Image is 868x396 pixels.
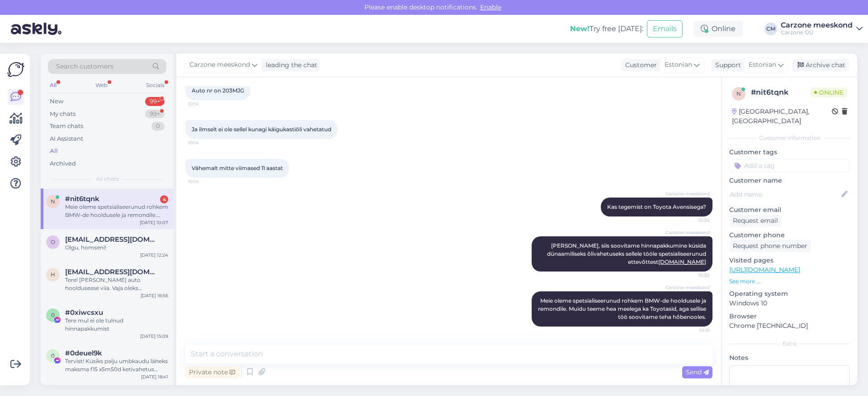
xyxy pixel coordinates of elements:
div: Meie oleme spetsialiseerunud rohkem BMW-de hooldusele ja remondile. Muidu teeme hea meelega ka To... [65,203,168,219]
div: [GEOGRAPHIC_DATA], [GEOGRAPHIC_DATA] [732,107,832,126]
div: Tere! [PERSON_NAME] auto hooldusesse viia. Vaja oleks õlivahetust ja üleüldist diagnostikat, sest... [65,276,168,292]
span: hanskristjan66@gmail.com [65,268,159,276]
input: Add name [730,189,840,199]
div: Request email [729,215,782,227]
div: 4 [160,195,168,203]
span: 10:30 [676,217,710,224]
span: n [51,198,55,205]
p: Customer phone [729,230,850,240]
div: leading the chat [262,60,317,70]
div: Request phone number [729,240,811,252]
span: Online [811,87,847,97]
span: All chats [96,175,119,183]
span: oidekivi@gmail.com [65,235,159,244]
div: Private note [185,366,239,378]
span: 10:31 [676,327,710,334]
div: Support [712,60,741,70]
div: Customer [622,60,657,70]
span: Carzone meeskond [665,190,710,197]
span: #0xiwcsxu [65,309,103,317]
div: Socials [144,79,166,91]
div: Try free [DATE]: [570,23,643,34]
p: Customer tags [729,147,850,157]
a: [DOMAIN_NAME] [658,258,706,265]
span: [PERSON_NAME], siis soovitame hinnapakkumine küsida dünaamiliseks õlivahetuseks sellele tööle spe... [547,242,708,265]
div: Carzone OÜ [781,29,853,36]
span: Carzone meeskond [665,284,710,291]
span: Carzone meeskond [189,60,250,70]
span: 10:14 [188,178,222,185]
div: 99+ [145,97,165,106]
p: Customer email [729,205,850,215]
div: AI Assistant [50,134,83,143]
div: Carzone meeskond [781,22,853,29]
p: Windows 10 [729,299,850,308]
p: Operating system [729,289,850,299]
div: [DATE] 12:24 [140,252,168,258]
span: Kas tegemist on Toyota Avensisega? [607,203,706,210]
input: Add a tag [729,159,850,172]
div: # nit6tqnk [751,87,811,98]
div: 99+ [145,110,165,119]
span: 10:30 [676,272,710,279]
div: Archive chat [792,59,849,71]
b: New! [570,24,590,33]
p: Visited pages [729,256,850,265]
div: CM [764,23,777,35]
p: Customer name [729,176,850,185]
div: Online [693,21,743,37]
span: Estonian [665,60,692,70]
div: Team chats [50,122,83,131]
span: 10:14 [188,139,222,146]
span: h [51,271,55,278]
div: All [50,147,58,156]
button: Emails [647,20,683,37]
img: Askly Logo [7,61,24,78]
span: Estonian [749,60,776,70]
span: Auto nr on 203MJG [192,87,244,94]
span: Meie oleme spetsialiseerunud rohkem BMW-de hooldusele ja remondile. Muidu teeme hea meelega ka To... [538,297,708,320]
p: Browser [729,312,850,321]
span: 0 [51,352,55,359]
div: Customer information [729,134,850,142]
div: My chats [50,110,75,119]
a: [URL][DOMAIN_NAME] [729,266,800,274]
div: All [48,79,58,91]
span: Enable [477,3,504,11]
span: Ja ilmselt ei ole sellel kunagi käigukastiõli vahetatud [192,126,331,133]
div: Archived [50,159,76,168]
div: [DATE] 15:09 [140,333,168,340]
div: Web [94,79,109,91]
div: Tervist! Küsiks palju umbkaudu läheks maksma f15 x5m50d ketivahetus läbisõit tiksus just 200k km ... [65,357,168,373]
span: Send [686,368,709,376]
p: Chrome [TECHNICAL_ID] [729,321,850,331]
p: Notes [729,353,850,363]
div: [DATE] 10:07 [140,219,168,226]
span: Search customers [56,62,113,71]
div: [DATE] 16:56 [141,292,168,299]
div: Olgu, homseni! [65,244,168,252]
div: Tere mul ei ole tulnud hinnapakkumist [65,317,168,333]
p: See more ... [729,277,850,285]
span: #nit6tqnk [65,195,99,203]
div: New [50,97,63,106]
span: Carzone meeskond [665,229,710,236]
span: 0 [51,312,55,318]
span: Vähemalt mitte viimased 11 aastat [192,165,283,171]
span: n [736,90,741,97]
div: [DATE] 18:41 [141,373,168,380]
span: 10:14 [188,101,222,107]
div: 0 [151,122,165,131]
a: Carzone meeskondCarzone OÜ [781,22,863,36]
div: Extra [729,340,850,348]
span: o [51,239,55,245]
span: #0deuel9k [65,349,102,357]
